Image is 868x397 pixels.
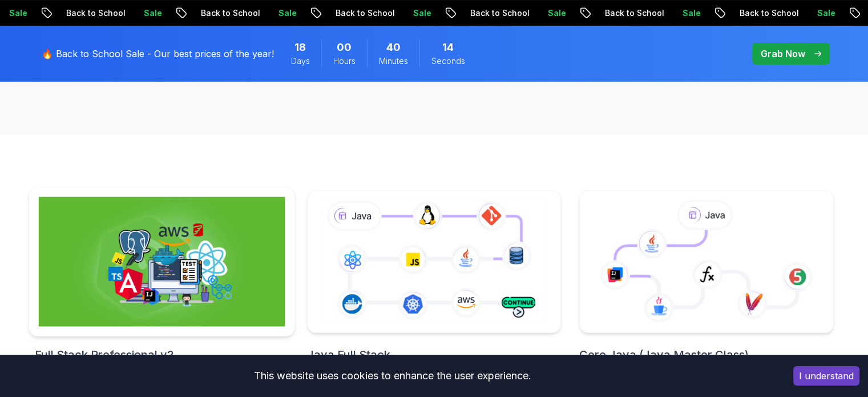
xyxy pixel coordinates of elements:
[730,7,808,19] p: Back to School
[442,39,454,55] span: 14 Seconds
[35,347,289,363] h2: Full Stack Professional v2
[673,7,710,19] p: Sale
[596,7,673,19] p: Back to School
[808,7,845,19] p: Sale
[761,47,805,61] p: Grab Now
[192,7,269,19] p: Back to School
[291,55,310,67] span: Days
[333,55,356,67] span: Hours
[379,55,408,67] span: Minutes
[9,363,776,388] div: This website uses cookies to enhance the user experience.
[135,7,171,19] p: Sale
[579,347,833,363] h2: Core Java (Java Master Class)
[42,47,274,61] p: 🔥 Back to School Sale - Our best prices of the year!
[539,7,575,19] p: Sale
[326,7,404,19] p: Back to School
[337,39,352,55] span: 0 Hours
[431,55,465,67] span: Seconds
[404,7,441,19] p: Sale
[57,7,135,19] p: Back to School
[793,366,859,386] button: Accept cookies
[294,39,306,55] span: 18 Days
[269,7,306,19] p: Sale
[386,39,401,55] span: 40 Minutes
[461,7,539,19] p: Back to School
[307,347,561,363] h2: Java Full Stack
[38,197,285,327] img: Full Stack Professional v2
